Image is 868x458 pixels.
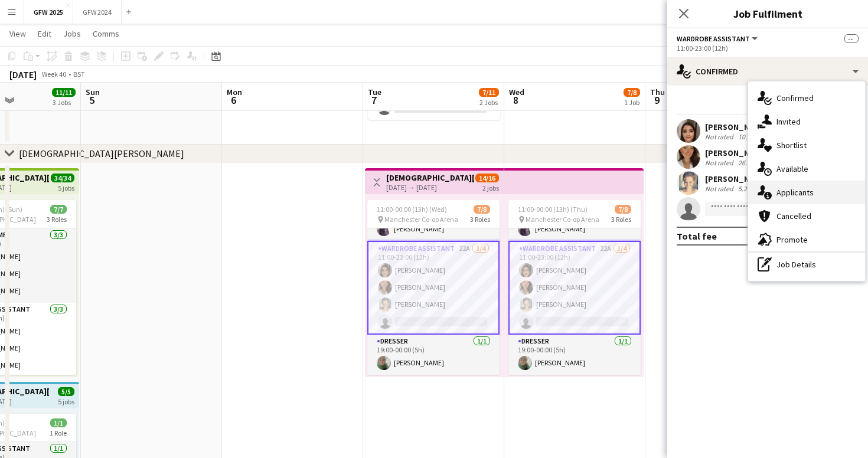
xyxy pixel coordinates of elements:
div: 5 jobs [58,396,74,406]
span: Applicants [776,187,814,198]
div: Job Details [748,253,865,276]
div: Not rated [705,184,736,193]
div: 1 Job [624,98,639,107]
span: Edit [38,28,51,39]
span: Shortlist [776,140,807,151]
span: 7/8 [624,88,640,97]
h3: Job Fulfilment [667,6,868,21]
span: Wardrobe Assistant [677,34,750,43]
span: 7/11 [479,88,499,97]
a: Edit [33,26,56,41]
app-job-card: 11:00-00:00 (13h) (Wed)7/8 Manchester Co-op Arena3 Roles[PERSON_NAME][PERSON_NAME]Wardrobe Assist... [367,200,500,375]
span: 1/1 [50,418,67,427]
span: Manchester Co-op Arena [526,215,599,224]
span: -- [844,34,859,43]
span: 7/8 [615,205,631,214]
div: BST [73,70,85,78]
app-card-role: Dresser1/119:00-00:00 (5h)[PERSON_NAME] [508,335,641,375]
span: Confirmed [776,93,814,103]
button: Wardrobe Assistant [677,34,759,43]
div: [DATE] [9,68,37,80]
span: 34/34 [51,174,74,182]
span: 11/11 [52,88,76,97]
span: Cancelled [776,211,811,221]
span: 7/7 [50,205,67,214]
span: Wed [509,87,524,97]
span: Jobs [63,28,81,39]
a: Jobs [58,26,86,41]
span: Mon [227,87,242,97]
span: Comms [93,28,119,39]
span: 5/5 [58,387,74,396]
div: [DEMOGRAPHIC_DATA][PERSON_NAME] [19,148,184,159]
div: 10.1mi [736,132,761,141]
span: Promote [776,234,808,245]
span: 11:00-00:00 (13h) (Wed) [377,205,447,214]
div: 5 jobs [58,182,74,192]
div: Not rated [705,158,736,167]
span: 14/16 [475,174,499,182]
span: Sun [86,87,100,97]
button: GFW 2025 [24,1,73,24]
span: Thu [650,87,665,97]
div: 5.21mi [736,184,761,193]
div: [DATE] → [DATE] [386,183,474,192]
div: 26.08mi [736,158,764,167]
div: [PERSON_NAME] [705,122,768,132]
span: Available [776,163,808,174]
span: 6 [225,93,242,107]
div: Confirmed [667,57,868,86]
app-card-role: Wardrobe Assistant22A3/411:00-23:00 (12h)[PERSON_NAME][PERSON_NAME][PERSON_NAME] [508,241,641,335]
span: 1 Role [50,428,67,437]
div: 2 Jobs [479,98,498,107]
app-card-role: Dresser1/119:00-00:00 (5h)[PERSON_NAME] [367,335,500,375]
div: 3 Jobs [53,98,75,107]
span: 3 Roles [611,215,631,224]
div: Total fee [677,230,717,242]
span: 3 Roles [470,215,490,224]
span: Invited [776,116,801,127]
span: 7 [366,93,381,107]
span: 11:00-00:00 (13h) (Thu) [518,205,588,214]
div: 11:00-23:00 (12h) [677,44,859,53]
span: Manchester Co-op Arena [384,215,458,224]
app-card-role: Wardrobe Assistant22A3/411:00-23:00 (12h)[PERSON_NAME][PERSON_NAME][PERSON_NAME] [367,241,500,335]
a: View [5,26,31,41]
div: 2 jobs [482,182,499,192]
div: Not rated [705,132,736,141]
span: Week 40 [39,70,68,78]
span: 3 Roles [47,215,67,224]
div: [PERSON_NAME] [705,174,768,184]
span: 8 [507,93,524,107]
a: Comms [88,26,124,41]
button: GFW 2024 [73,1,122,24]
span: View [9,28,26,39]
div: [PERSON_NAME] [705,148,768,158]
span: 7/8 [474,205,490,214]
span: Tue [368,87,381,97]
span: 5 [84,93,100,107]
h3: [DEMOGRAPHIC_DATA][PERSON_NAME] Manchester [386,172,474,183]
app-job-card: 11:00-00:00 (13h) (Thu)7/8 Manchester Co-op Arena3 Roles[PERSON_NAME][PERSON_NAME]Wardrobe Assist... [508,200,641,375]
span: 9 [648,93,665,107]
